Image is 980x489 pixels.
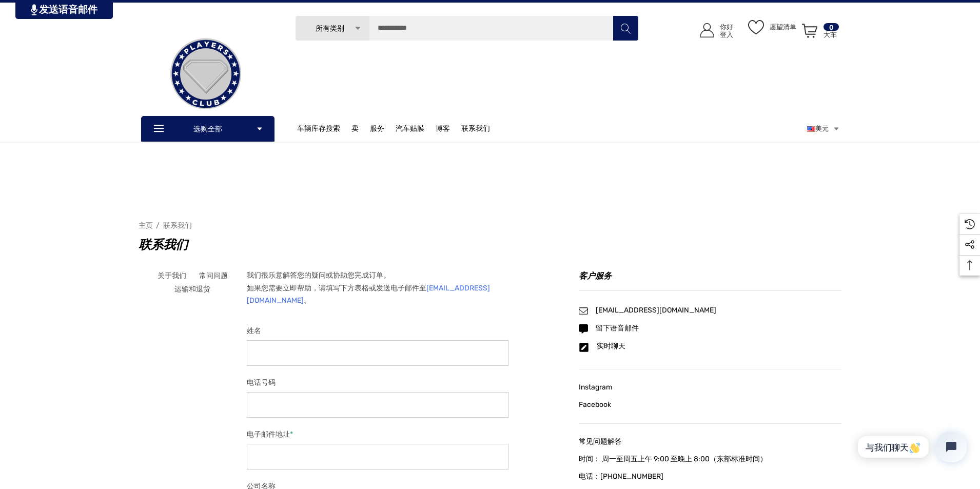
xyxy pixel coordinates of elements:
svg: 图标用户帐户 [700,23,714,37]
font: 客户服务 [579,271,612,281]
button: 搜索 [613,15,638,41]
a: 时间： 周一至周五上午 9:00 至晚上 8:00（东部标准时间） [579,453,841,466]
font: 联系我们 [461,124,490,133]
font: 服务 [370,124,384,133]
a: 登入 [688,13,738,48]
a: Instagram [579,381,841,394]
font: 姓名 [247,326,261,335]
font: 选购全部 [193,125,222,134]
font: 实时聊天 [597,342,625,350]
a: 所有类别 图标向下箭头 图标向上箭头 [295,15,369,41]
a: 实时聊天 [597,342,625,350]
a: 博客 [436,124,450,135]
font: 联系我们 [139,238,188,252]
a: 常问问题 [199,269,228,283]
font: 车辆库存搜索 [297,124,340,133]
font: 留下语音邮件 [596,324,639,332]
svg: 图标电子邮件 [579,306,588,316]
a: 服务 [370,124,384,135]
font: 运输和退货 [174,285,210,294]
a: 留下语音邮件 [596,324,639,332]
font: 美元 [815,125,829,132]
font: 我们很乐意解答您的疑问或协助您完成订单。 [247,271,390,280]
svg: 图标电子邮件 [579,342,589,353]
a: 常见问题解答 [579,435,841,448]
font: 汽车贴膜 [396,124,424,133]
svg: 顶部 [959,260,980,270]
svg: 图标电子邮件 [579,324,588,334]
font: Instagram [579,383,612,392]
font: 电话：[PHONE_NUMBER] [579,472,663,481]
font: 你好 [720,23,733,31]
a: [EMAIL_ADDRESS][DOMAIN_NAME] [596,306,716,315]
font: 电子邮件地址 [247,430,290,439]
font: 常见问题解答 [579,437,622,446]
font: 大车 [824,31,837,38]
a: 愿望清单 愿望清单 [743,13,797,41]
svg: 图标向下箭头 [256,125,263,132]
font: 时间： 周一至周五上午 9:00 至晚上 8:00（东部标准时间） [579,455,767,463]
iframe: Tidio 聊天 [840,423,975,471]
font: Facebook [579,400,611,409]
a: 主页 [139,221,153,230]
a: 电话：[PHONE_NUMBER] [579,470,841,483]
font: 博客 [436,124,450,133]
a: 车辆库存搜索 [297,124,340,135]
font: 关于我们 [158,271,186,280]
font: 电话号码 [247,378,276,387]
font: 常问问题 [199,271,228,280]
font: 所有类别 [316,24,344,33]
a: 购物车中有 0 件商品 [797,13,840,53]
font: [EMAIL_ADDRESS][DOMAIN_NAME] [596,306,716,315]
img: 玩家俱乐部 | 待售汽车 [154,23,257,125]
a: 联系我们 [163,221,192,230]
font: 登入 [720,31,733,38]
svg: 查看您的购物车 [802,24,817,38]
font: 如果您需要立即帮助，请填写下方表格或发送电子邮件至 [247,284,426,292]
a: 联系我们 [461,124,490,135]
a: 关于我们 [158,269,186,283]
svg: 图标向下箭头 [354,25,362,32]
svg: 愿望清单 [748,20,764,34]
font: 愿望清单 [770,23,796,31]
svg: 社交媒体 [965,240,975,250]
nav: 面包屑 [139,217,841,234]
a: 卖 [351,119,370,139]
font: 0 [829,24,834,31]
a: Facebook [579,398,841,412]
font: 卖 [351,124,359,133]
svg: 最近浏览 [965,219,975,229]
font: 。 [304,296,311,305]
a: 汽车贴膜 [396,119,436,139]
svg: 图标线 [152,123,168,135]
a: 美元 [807,119,840,139]
a: 运输和退货 [174,283,210,296]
